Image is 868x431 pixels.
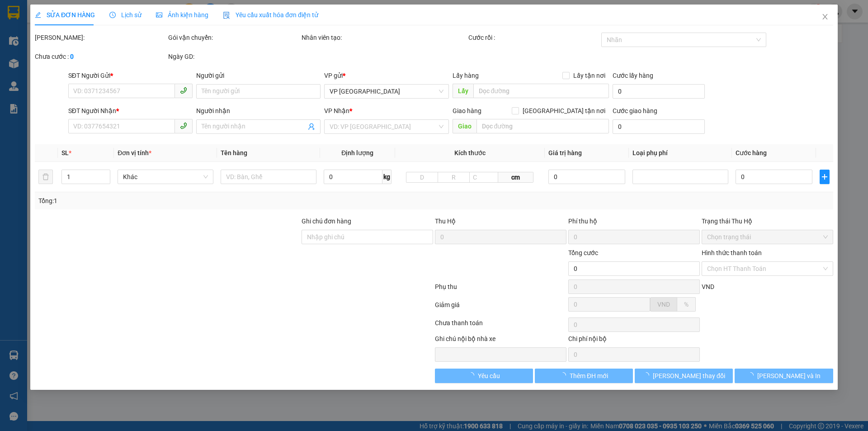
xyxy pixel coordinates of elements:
div: Giảm giá [434,300,567,316]
span: clock-circle [109,12,116,18]
span: Kích thước [454,149,486,156]
span: SỬA ĐƠN HÀNG [35,11,95,19]
div: Chi phí nội bộ [568,334,700,347]
span: Yêu cầu [478,371,500,381]
label: Ghi chú đơn hàng [302,218,351,225]
span: Thu Hộ [435,218,456,225]
button: plus [820,170,830,184]
input: Dọc đường [473,84,609,98]
span: phone [180,87,187,94]
span: Lấy hàng [453,72,479,79]
input: Ghi chú đơn hàng [302,230,433,244]
div: Cước rồi : [468,33,600,43]
input: Dọc đường [476,119,609,133]
span: SL [61,149,69,156]
span: Lịch sử [109,11,142,19]
span: Định lượng [341,149,373,156]
span: loading [560,372,570,379]
div: SĐT Người Nhận [68,106,193,116]
button: delete [38,170,53,184]
span: Khác [123,170,208,184]
div: Tổng: 1 [38,196,335,206]
span: Giao [453,119,476,133]
div: Người gửi [196,71,321,81]
span: kg [382,170,392,184]
span: cm [498,172,533,183]
span: Đơn vị tính [118,149,152,156]
div: Chưa cước : [35,52,166,62]
span: loading [468,372,478,379]
span: Ảnh kiện hàng [156,11,208,19]
span: picture [156,12,162,18]
button: [PERSON_NAME] và In [735,369,833,383]
span: [PERSON_NAME] và In [757,371,821,381]
input: VD: Bàn, Ghế [221,170,316,184]
span: Tên hàng [221,149,247,156]
div: Chưa thanh toán [434,318,567,334]
span: plus [821,173,829,180]
span: phone [180,122,187,129]
div: Ghi chú nội bộ nhà xe [435,334,566,347]
button: Thêm ĐH mới [535,369,633,383]
img: icon [223,12,230,19]
div: Người nhận [196,106,321,116]
div: Phí thu hộ [568,216,700,230]
b: 0 [70,53,74,60]
span: loading [643,372,653,379]
input: C [469,172,498,183]
span: Thêm ĐH mới [570,371,608,381]
span: edit [35,12,41,18]
th: Loại phụ phí [629,144,732,162]
input: R [438,172,470,183]
div: Gói vận chuyển: [168,33,300,43]
div: VP gửi [325,71,449,81]
span: Cước hàng [736,149,767,156]
span: [GEOGRAPHIC_DATA] tận nơi [519,106,609,116]
input: Cước lấy hàng [613,84,705,99]
span: Lấy [453,84,473,98]
input: D [406,172,439,183]
span: close [821,13,829,20]
button: [PERSON_NAME] thay đổi [635,369,733,383]
label: Cước giao hàng [613,107,657,114]
div: [PERSON_NAME]: [35,33,166,43]
span: % [684,301,689,308]
span: Giá trị hàng [548,149,582,156]
div: SĐT Người Gửi [68,71,193,81]
span: VP Nhận [325,107,350,114]
button: Close [812,5,838,30]
div: Trạng thái Thu Hộ [702,216,833,226]
label: Hình thức thanh toán [702,249,762,256]
div: Phụ thu [434,282,567,298]
button: Yêu cầu [435,369,533,383]
span: user-add [308,123,316,130]
span: Lấy tận nơi [570,71,609,81]
span: Tổng cước [568,249,598,256]
span: VND [657,301,670,308]
label: Cước lấy hàng [613,72,653,79]
div: Nhân viên tạo: [302,33,467,43]
span: VND [702,283,714,290]
span: VP PHÚ SƠN [330,85,443,98]
span: [PERSON_NAME] thay đổi [653,371,725,381]
div: Ngày GD: [168,52,300,62]
span: Yêu cầu xuất hóa đơn điện tử [223,11,318,19]
span: Giao hàng [453,107,481,114]
span: Chọn trạng thái [707,230,828,244]
span: loading [747,372,757,379]
input: Cước giao hàng [613,119,705,134]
